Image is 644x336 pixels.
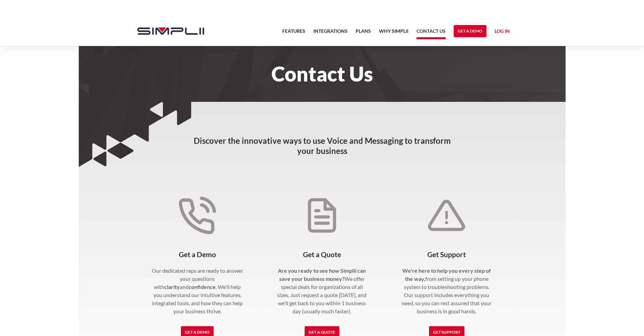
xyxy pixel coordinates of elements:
[151,267,244,315] p: Our dedicated reps are ready to answer your questions with and . We'll help you understand our in...
[278,267,366,282] strong: Are you ready to see how Simplii can save your business money?
[164,284,180,290] strong: clarity
[282,27,305,39] a: Features
[356,27,371,39] a: Plans
[379,27,408,39] a: Why Simplii
[313,27,348,39] a: Integrations
[275,250,369,259] h4: Get a Quote
[130,16,204,46] a: home
[400,250,494,259] h4: Get Support
[189,284,216,290] strong: confidence
[275,267,369,315] p: We offer special deals for organizations of all sizes. Just request a quote [DATE], and we'll get...
[454,25,486,37] a: Get a Demo
[400,267,494,315] p: from setting up your phone system to troubleshooting problems. Our support includes everything yo...
[130,66,514,81] h1: Contact Us
[402,267,491,282] strong: We're here to help you every step of the way,
[194,136,451,156] strong: Discover the innovative ways to use Voice and Messaging to transform your business
[495,27,510,37] a: Log in
[137,27,204,35] img: Simplii
[416,27,446,39] a: Contact US
[151,250,244,259] h4: Get a Demo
